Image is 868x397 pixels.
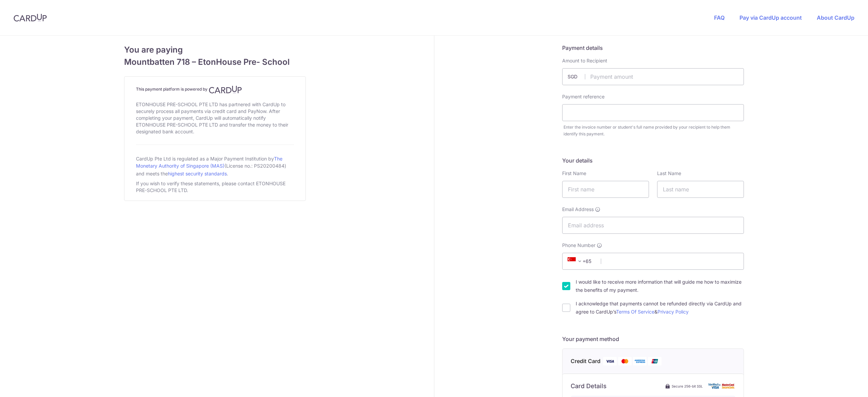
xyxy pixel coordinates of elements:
div: ETONHOUSE PRE-SCHOOL PTE LTD has partnered with CardUp to securely process all payments via credi... [136,100,294,136]
input: First name [562,181,649,198]
a: FAQ [714,14,725,21]
span: +65 [568,257,584,265]
div: Enter the invoice number or student's full name provided by your recipient to help them identify ... [564,124,744,137]
a: Terms Of Service [616,309,654,315]
a: highest security standards [168,171,227,176]
input: Email address [562,217,744,234]
a: Pay via CardUp account [739,14,802,21]
h6: Card Details [571,382,607,390]
img: Mastercard [618,357,632,365]
span: Mountbatten 718 – EtonHouse Pre- School [124,56,306,68]
img: card secure [708,383,735,389]
span: Credit Card [571,357,600,365]
span: Secure 256-bit SSL [672,383,703,389]
img: Visa [603,357,617,365]
h5: Your payment method [562,335,744,343]
h4: This payment platform is powered by [136,86,294,94]
div: CardUp Pte Ltd is regulated as a Major Payment Institution by (License no.: PS20200484) and meets... [136,153,294,179]
label: I acknowledge that payments cannot be refunded directly via CardUp and agree to CardUp’s & [576,300,744,316]
a: Privacy Policy [657,309,689,315]
input: Last name [657,181,744,198]
span: +65 [566,257,596,265]
h5: Payment details [562,44,744,52]
img: Union Pay [648,357,662,365]
img: American Express [633,357,647,365]
h5: Your details [562,156,744,165]
label: Last Name [657,170,681,177]
a: About CardUp [817,14,854,21]
span: Phone Number [562,242,595,249]
img: CardUp [209,86,242,94]
div: If you wish to verify these statements, please contact ETONHOUSE PRE-SCHOOL PTE LTD. [136,179,294,195]
span: You are paying [124,44,306,56]
span: SGD [568,73,585,80]
label: Payment reference [562,93,605,100]
img: CardUp [14,14,47,22]
input: Payment amount [562,68,744,85]
label: Amount to Recipient [562,57,607,64]
label: I would like to receive more information that will guide me how to maximize the benefits of my pa... [576,278,744,294]
label: First Name [562,170,586,177]
span: Email Address [562,206,594,213]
